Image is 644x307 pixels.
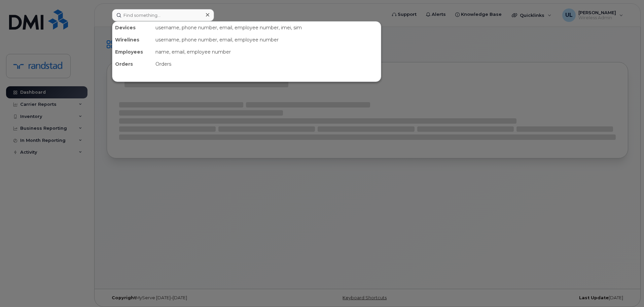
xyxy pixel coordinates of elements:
[153,58,381,70] div: Orders
[112,22,153,34] div: Devices
[112,58,153,70] div: Orders
[153,34,381,46] div: username, phone number, email, employee number
[112,34,153,46] div: Wirelines
[153,22,381,34] div: username, phone number, email, employee number, imei, sim
[153,46,381,58] div: name, email, employee number
[112,46,153,58] div: Employees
